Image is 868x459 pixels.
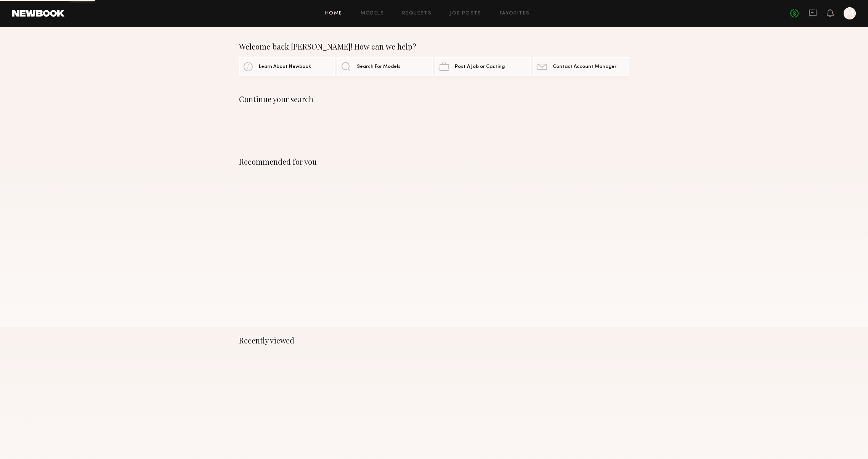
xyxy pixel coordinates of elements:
div: Welcome back [PERSON_NAME]! How can we help? [239,42,629,51]
span: Learn About Newbook [259,64,311,69]
a: Learn About Newbook [239,57,335,76]
a: M [844,7,856,19]
div: Recommended for you [239,157,629,166]
span: Post A Job or Casting [455,64,505,69]
span: Contact Account Manager [553,64,616,69]
div: Recently viewed [239,336,629,345]
a: Search For Models [337,57,433,76]
a: Post A Job or Casting [435,57,531,76]
a: Requests [402,11,432,16]
a: Models [361,11,384,16]
a: Favorites [500,11,530,16]
a: Home [325,11,342,16]
a: Contact Account Manager [533,57,629,76]
a: Job Posts [450,11,481,16]
span: Search For Models [357,64,401,69]
div: Continue your search [239,95,629,104]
